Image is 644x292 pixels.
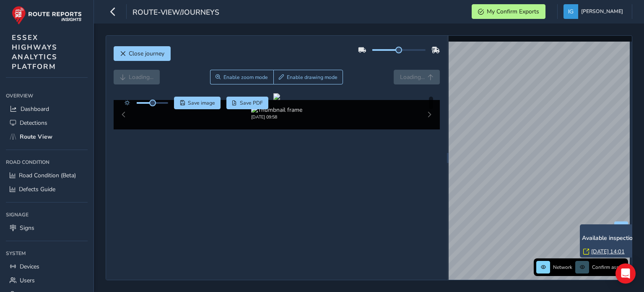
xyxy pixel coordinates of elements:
[20,263,39,271] span: Devices
[6,89,88,102] div: Overview
[12,33,57,71] span: ESSEX HIGHWAYS ANALYTICS PLATFORM
[226,97,269,109] button: PDF
[6,156,88,168] div: Road Condition
[12,6,82,25] img: rr logo
[251,106,302,114] img: Thumbnail frame
[132,7,219,19] span: route-view/journeys
[6,247,88,260] div: System
[287,74,338,81] span: Enable drawing mode
[563,4,578,19] img: diamond-layout
[6,221,88,235] a: Signs
[273,70,343,84] button: Draw
[6,274,88,287] a: Users
[581,4,623,19] span: [PERSON_NAME]
[114,46,171,61] button: Close journey
[251,114,302,120] div: [DATE] 09:58
[20,133,52,141] span: Route View
[20,224,34,232] span: Signs
[6,182,88,196] a: Defects Guide
[553,264,572,271] span: Network
[129,50,164,58] span: Close journey
[472,4,545,19] button: My Confirm Exports
[6,130,88,144] a: Route View
[6,116,88,130] a: Detections
[188,100,215,106] span: Save image
[240,100,263,106] span: Save PDF
[210,70,273,84] button: Zoom
[6,168,88,182] a: Road Condition (Beta)
[591,248,625,255] a: [DATE] 14:01
[223,74,268,81] span: Enable zoom mode
[19,171,76,179] span: Road Condition (Beta)
[174,97,221,109] button: Save
[6,102,88,116] a: Dashboard
[21,105,49,113] span: Dashboard
[615,263,636,284] div: Open Intercom Messenger
[563,4,626,19] button: [PERSON_NAME]
[6,208,88,221] div: Signage
[487,8,539,16] span: My Confirm Exports
[19,185,55,193] span: Defects Guide
[592,264,626,271] span: Confirm assets
[6,260,88,274] a: Devices
[20,119,47,127] span: Detections
[20,276,35,284] span: Users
